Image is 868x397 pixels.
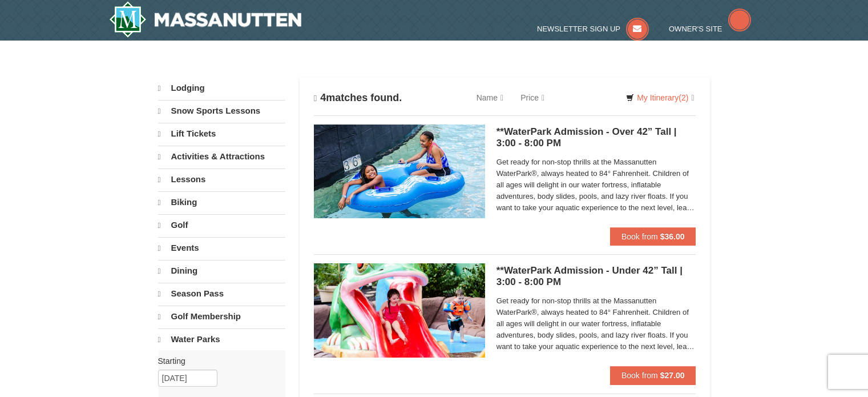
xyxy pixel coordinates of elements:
span: Owner's Site [669,25,722,33]
a: Name [468,86,512,109]
a: Massanutten Resort [109,1,302,38]
h5: **WaterPark Admission - Over 42” Tall | 3:00 - 8:00 PM [496,126,696,149]
span: Get ready for non-stop thrills at the Massanutten WaterPark®, always heated to 84° Fahrenheit. Ch... [496,157,696,214]
a: Lessons [158,169,285,190]
button: Book from $27.00 [610,366,696,384]
span: (2) [679,93,688,102]
a: Season Pass [158,283,285,304]
span: Book from [621,371,658,380]
a: Lodging [158,78,285,99]
h5: **WaterPark Admission - Under 42” Tall | 3:00 - 8:00 PM [496,265,696,288]
strong: $36.00 [660,232,685,241]
a: Newsletter Sign Up [537,25,649,33]
span: Newsletter Sign Up [537,25,620,33]
a: Biking [158,191,285,213]
strong: $27.00 [660,371,685,380]
button: Book from $36.00 [610,227,696,246]
a: My Itinerary(2) [619,89,701,106]
a: Dining [158,260,285,282]
a: Activities & Attractions [158,146,285,167]
img: Massanutten Resort Logo [109,1,302,38]
span: Get ready for non-stop thrills at the Massanutten WaterPark®, always heated to 84° Fahrenheit. Ch... [496,295,696,352]
img: 6619917-1058-293f39d8.jpg [314,125,485,218]
label: Starting [158,355,277,367]
a: Events [158,237,285,259]
a: Snow Sports Lessons [158,100,285,122]
a: Owner's Site [669,25,751,33]
a: Price [512,86,553,109]
span: Book from [621,232,658,241]
img: 6619917-1062-d161e022.jpg [314,263,485,357]
a: Lift Tickets [158,123,285,145]
a: Water Parks [158,328,285,350]
a: Golf [158,214,285,236]
a: Golf Membership [158,306,285,327]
